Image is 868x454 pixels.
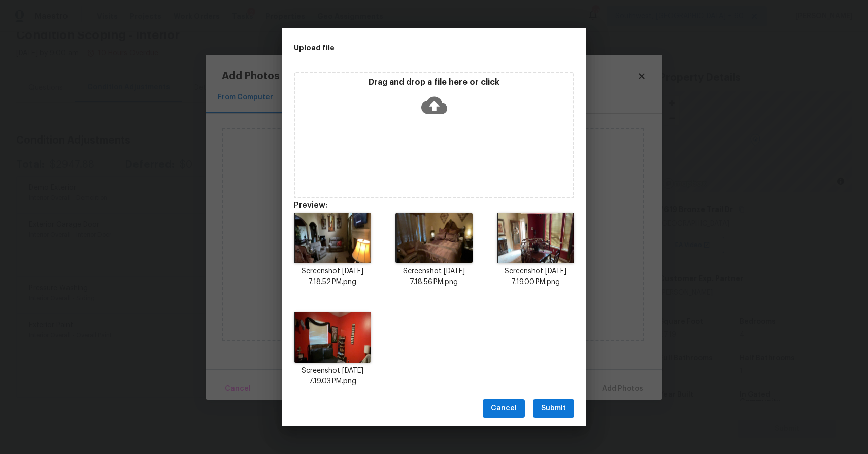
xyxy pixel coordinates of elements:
p: Screenshot [DATE] 7.18.56 PM.png [395,266,473,288]
p: Screenshot [DATE] 7.18.52 PM.png [294,266,371,288]
img: AGsIolr9CuDZAAAAAElFTkSuQmCC [294,312,371,363]
img: 8vH8F5BAHbUZMAAAAASUVORK5CYII= [395,213,473,263]
button: Cancel [483,399,525,418]
button: Submit [533,399,574,418]
img: 4rXlpCcOcexHE9KeTwGrA9MpcQOFIRwn3bG18hCMKC84TvhcMk4TbymaRn5+ifovt0zVXhTxYAIAAAAASUVORK5CYII= [497,213,574,263]
p: Screenshot [DATE] 7.19.03 PM.png [294,366,371,387]
h2: Upload file [294,42,528,53]
span: Submit [541,402,566,415]
span: Cancel [491,402,517,415]
p: Drag and drop a file here or click [295,77,573,88]
p: Screenshot [DATE] 7.19.00 PM.png [497,266,574,288]
img: RoZj4pp1gEXkcRljPB6ZUPmUuX0jqQ9WVtlxbUQd7vCHfbZCINnxsLuqNuPx2efGEfP5cPmO6+h1ta98HpZ0ythuocRvSKdsy... [294,213,371,263]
